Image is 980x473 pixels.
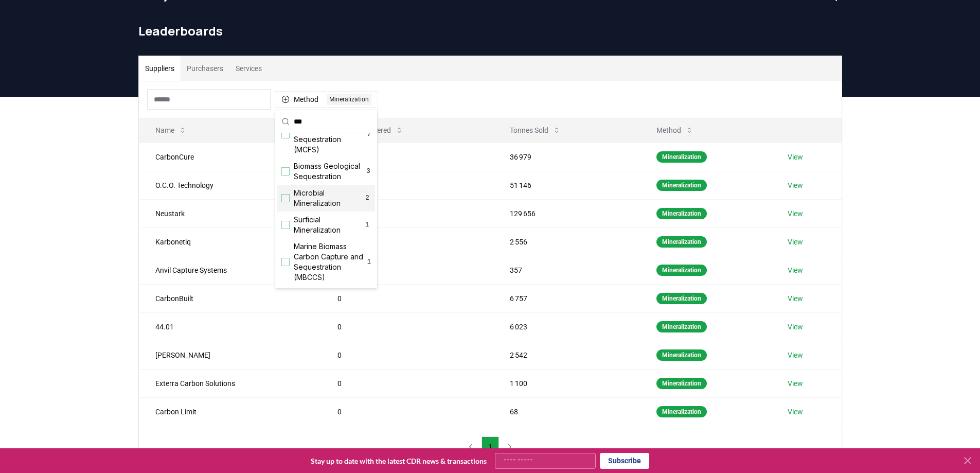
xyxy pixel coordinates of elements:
td: 2 556 [493,227,640,256]
td: 6 757 [493,284,640,312]
td: 68 [493,397,640,426]
a: View [788,293,803,304]
div: Mineralization [656,151,707,163]
div: Mineralization [327,94,371,105]
td: 0 [321,227,493,256]
td: 6 023 [493,312,640,341]
a: View [788,180,803,190]
div: Mineralization [656,180,707,191]
span: Marine Biomass Carbon Capture and Sequestration (MBCCS) [294,241,367,283]
td: 0 [321,312,493,341]
span: Marine Carbon Fixation and Sequestration (MCFS) [294,114,367,155]
td: Karbonetiq [139,227,322,256]
span: 1 [367,258,371,266]
td: 0 [321,341,493,369]
td: 0 [321,369,493,397]
span: 3 [366,167,371,176]
td: 44.01 [139,312,322,341]
td: CarbonCure [139,143,322,171]
td: 23 191 [321,143,493,171]
div: Mineralization [656,236,707,248]
span: 2 [364,194,371,202]
a: View [788,152,803,162]
td: 15 718 [321,171,493,199]
a: View [788,407,803,417]
button: Name [147,120,195,141]
a: View [788,237,803,247]
td: Neustark [139,199,322,227]
td: 0 [321,397,493,426]
td: 2 542 [493,341,640,369]
a: View [788,378,803,389]
button: Purchasers [181,56,229,81]
td: CarbonBuilt [139,284,322,312]
td: Carbon Limit [139,397,322,426]
td: O.C.O. Technology [139,171,322,199]
td: 0 [321,256,493,284]
span: Biomass Geological Sequestration [294,161,366,182]
a: View [788,322,803,332]
button: Tonnes Sold [502,120,569,141]
a: View [788,265,803,275]
h1: Leaderboards [138,23,842,39]
button: Method [648,120,702,141]
span: 1 [363,221,371,229]
span: 7 [367,130,371,138]
td: 357 [493,256,640,284]
td: 0 [321,284,493,312]
div: Mineralization [656,349,707,361]
div: Mineralization [656,265,707,276]
a: View [788,350,803,360]
td: [PERSON_NAME] [139,341,322,369]
button: 1 [482,436,499,457]
button: Services [229,56,268,81]
td: 36 979 [493,143,640,171]
td: Anvil Capture Systems [139,256,322,284]
div: Mineralization [656,406,707,417]
td: 1 100 [493,369,640,397]
div: Mineralization [656,378,707,389]
td: 51 146 [493,171,640,199]
span: Microbial Mineralization [294,188,364,208]
div: Mineralization [656,293,707,304]
span: Surficial Mineralization [294,215,363,235]
button: MethodMineralization [275,91,378,108]
td: 4 032 [321,199,493,227]
td: 129 656 [493,199,640,227]
div: Mineralization [656,321,707,332]
div: Mineralization [656,208,707,219]
button: Suppliers [139,56,181,81]
a: View [788,208,803,219]
td: Exterra Carbon Solutions [139,369,322,397]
